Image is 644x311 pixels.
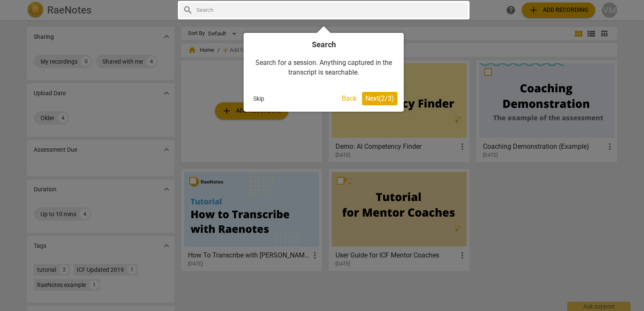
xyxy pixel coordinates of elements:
button: Next [362,92,397,105]
div: Search for a session. Anything captured in the transcript is searchable. [250,50,397,86]
button: Skip [250,92,268,105]
span: Next ( 2 / 3 ) [365,94,394,102]
h4: Search [250,39,397,50]
button: Back [338,92,360,105]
